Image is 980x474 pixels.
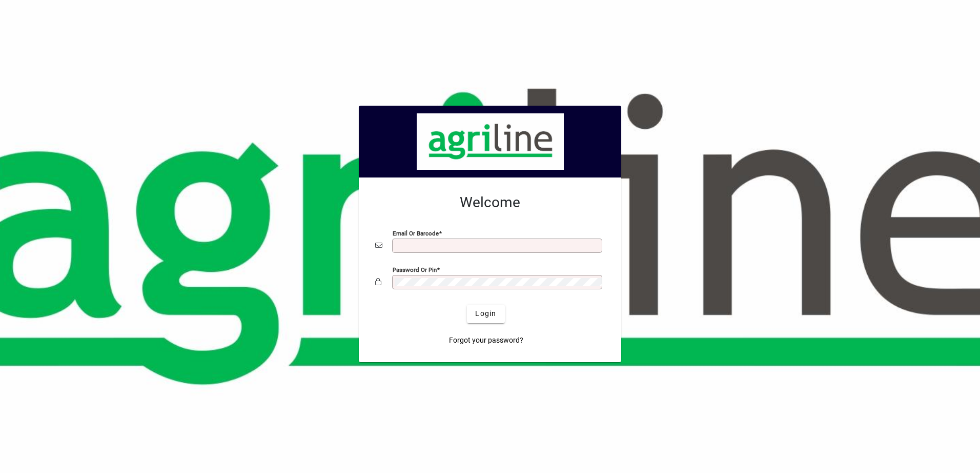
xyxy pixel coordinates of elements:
[449,335,523,346] span: Forgot your password?
[393,229,439,236] mat-label: Email or Barcode
[445,331,527,350] a: Forgot your password?
[393,266,437,273] mat-label: Password or Pin
[375,194,605,211] h2: Welcome
[467,305,504,323] button: Login
[475,308,496,319] span: Login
